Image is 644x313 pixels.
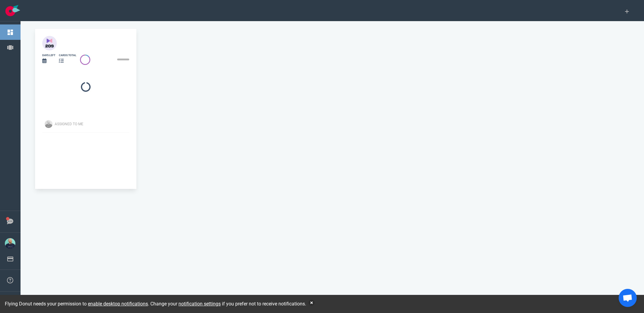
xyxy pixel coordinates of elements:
[178,301,221,307] a: notification settings
[45,120,53,128] img: Avatar
[619,289,637,307] div: Ouvrir le chat
[42,36,57,50] img: 40
[88,301,148,307] a: enable desktop notifications
[59,53,76,57] div: cards total
[55,121,133,127] div: Assigned To Me
[42,53,55,57] div: days left
[148,301,306,307] span: . Change your if you prefer not to receive notifications.
[5,301,148,307] span: Flying Donut needs your permission to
